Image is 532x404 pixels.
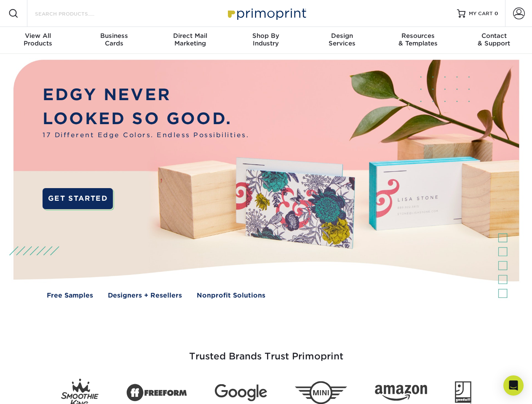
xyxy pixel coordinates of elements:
span: Design [304,32,380,40]
p: LOOKED SO GOOD. [43,107,249,131]
img: Amazon [375,385,427,401]
a: Resources& Templates [380,27,456,54]
div: Open Intercom Messenger [503,375,524,396]
a: Designers + Resellers [108,291,182,300]
span: 17 Different Edge Colors. Endless Possibilities. [43,130,249,140]
div: Industry [228,32,304,47]
span: Shop By [228,32,304,40]
a: Free Samples [47,291,93,300]
div: Cards [76,32,152,47]
a: Direct MailMarketing [152,27,228,54]
div: Marketing [152,32,228,47]
span: Direct Mail [152,32,228,40]
input: SEARCH PRODUCTS..... [34,8,116,19]
div: & Support [456,32,532,47]
p: EDGY NEVER [43,83,249,107]
span: Resources [380,32,456,40]
a: Shop ByIndustry [228,27,304,54]
img: Primoprint [224,4,308,22]
a: DesignServices [304,27,380,54]
span: Business [76,32,152,40]
span: Contact [456,32,532,40]
div: & Templates [380,32,456,47]
a: Contact& Support [456,27,532,54]
h3: Trusted Brands Trust Primoprint [20,331,513,372]
div: Services [304,32,380,47]
span: 0 [495,11,498,16]
img: Goodwill [455,381,471,404]
img: Google [215,384,267,401]
span: MY CART [469,10,493,17]
a: Nonprofit Solutions [197,291,265,300]
a: BusinessCards [76,27,152,54]
a: GET STARTED [43,188,113,209]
